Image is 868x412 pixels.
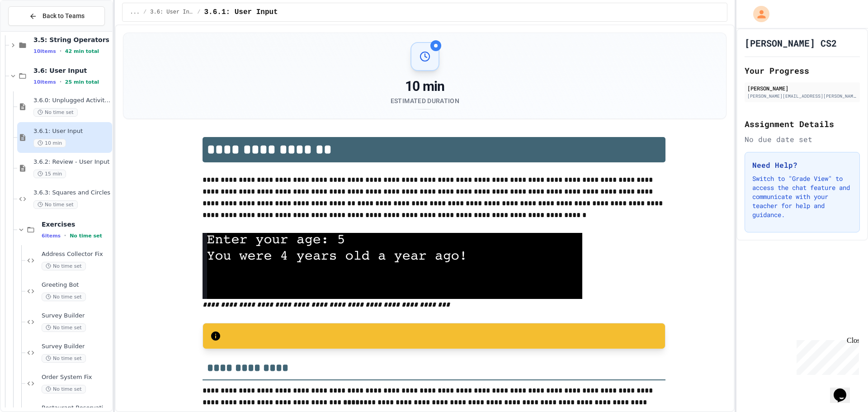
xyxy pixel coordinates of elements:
span: Exercises [42,220,110,228]
div: No due date set [745,134,860,145]
p: Switch to "Grade View" to access the chat feature and communicate with your teacher for help and ... [752,174,852,219]
span: No time set [33,200,78,209]
div: [PERSON_NAME] [747,84,857,92]
iframe: chat widget [793,336,859,375]
div: My Account [744,4,772,24]
span: 3.6.1: User Input [33,128,110,135]
span: Greeting Bot [42,281,110,289]
h2: Assignment Details [745,118,860,130]
h1: [PERSON_NAME] CS2 [745,37,837,49]
span: 10 items [33,48,56,54]
span: 15 min [33,170,66,178]
span: 10 min [33,139,66,147]
span: 3.6: User Input [33,66,110,75]
span: • [64,232,66,239]
span: • [60,78,61,85]
span: No time set [42,293,86,301]
span: Survey Builder [42,312,110,320]
span: 6 items [42,233,61,239]
span: Back to Teams [42,11,85,21]
span: • [60,47,61,55]
span: / [197,9,200,16]
span: Order System Fix [42,374,110,381]
span: No time set [42,354,86,363]
span: 3.6.1: User Input [204,7,278,18]
span: No time set [70,233,102,239]
div: Estimated Duration [391,96,459,105]
span: 10 items [33,79,56,85]
div: 10 min [391,78,459,95]
span: No time set [42,385,86,393]
div: Chat with us now!Close [4,4,62,57]
span: No time set [33,108,78,117]
span: 42 min total [65,48,99,54]
span: 3.6.2: Review - User Input [33,158,110,166]
span: Survey Builder [42,343,110,350]
span: No time set [42,323,86,332]
span: 3.5: String Operators [33,36,110,44]
span: 3.6.3: Squares and Circles [33,189,110,197]
button: Back to Teams [8,6,105,26]
span: Address Collector Fix [42,251,110,258]
h3: Need Help? [752,160,852,170]
span: ... [130,9,140,16]
h2: Your Progress [745,64,860,77]
span: / [143,9,146,16]
span: 3.6.0: Unplugged Activity - User Input [33,97,110,104]
span: 3.6: User Input [150,9,193,16]
div: [PERSON_NAME][EMAIL_ADDRESS][PERSON_NAME][DOMAIN_NAME] [747,93,857,99]
span: No time set [42,262,86,270]
span: Restaurant Reservation System [42,404,110,412]
span: 25 min total [65,79,99,85]
iframe: chat widget [830,376,859,403]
